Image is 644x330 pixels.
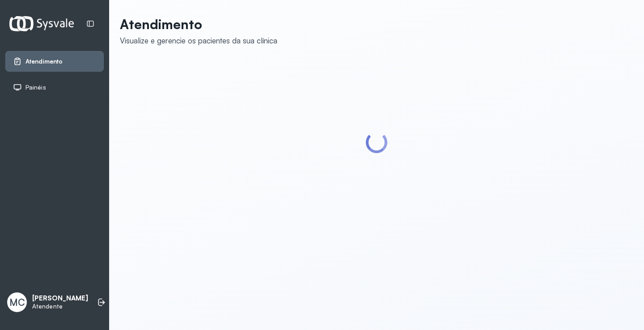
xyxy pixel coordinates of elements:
p: Atendente [32,303,88,310]
p: Atendimento [120,16,277,32]
span: Atendimento [25,58,63,65]
span: Painéis [25,84,46,91]
p: [PERSON_NAME] [32,294,88,303]
a: Atendimento [13,57,96,66]
img: Logotipo do estabelecimento [9,16,74,31]
div: Visualize e gerencie os pacientes da sua clínica [120,36,277,45]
